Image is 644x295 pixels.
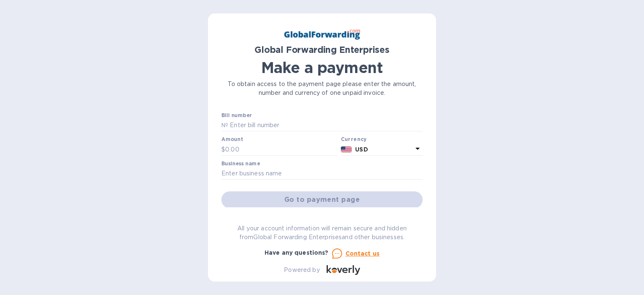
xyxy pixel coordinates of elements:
u: Contact us [345,250,380,257]
b: Global Forwarding Enterprises [254,44,390,55]
label: Business name [221,161,260,166]
p: № [221,121,228,130]
label: Amount [221,137,243,142]
p: To obtain access to the payment page please enter the amount, number and currency of one unpaid i... [221,80,423,97]
p: All your account information will remain secure and hidden from Global Forwarding Enterprises and... [221,224,423,242]
p: $ [221,145,225,154]
img: USD [341,146,352,152]
p: Powered by [284,266,319,274]
b: Have any questions? [265,249,329,256]
input: 0.00 [225,143,338,156]
input: Enter bill number [228,119,423,132]
h1: Make a payment [221,59,423,76]
label: Bill number [221,113,252,118]
input: Enter business name [221,167,423,180]
b: Currency [341,136,367,142]
b: USD [355,146,368,153]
